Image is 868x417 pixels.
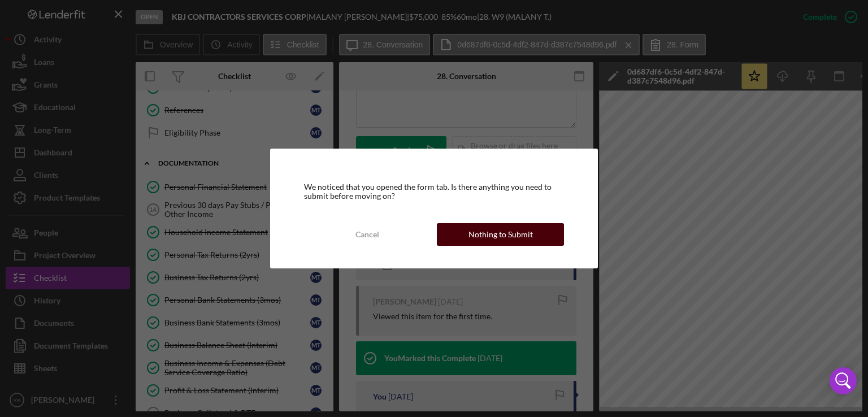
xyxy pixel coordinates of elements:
button: Nothing to Submit [437,223,564,246]
div: We noticed that you opened the form tab. Is there anything you need to submit before moving on? [304,183,565,201]
div: Nothing to Submit [468,223,533,246]
button: Cancel [304,223,431,246]
div: Cancel [355,223,379,246]
div: Open Intercom Messenger [830,367,857,394]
